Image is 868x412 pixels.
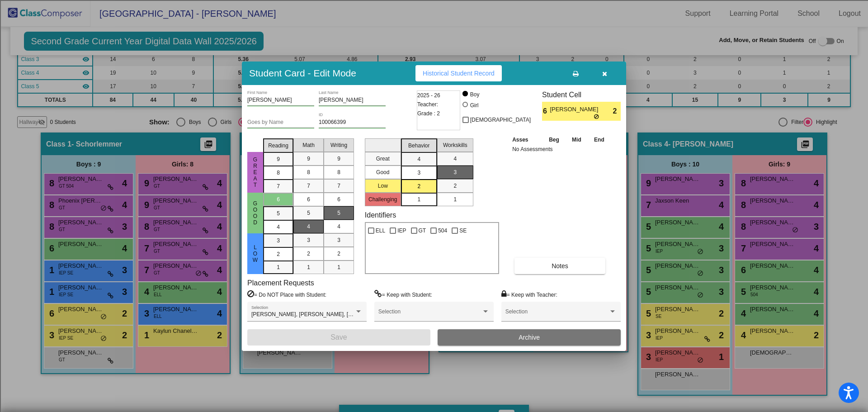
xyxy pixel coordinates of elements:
span: Low [251,244,259,263]
th: Asses [510,135,542,145]
div: SAVE [4,275,864,283]
div: TODO: put dlg title [4,176,864,184]
div: JOURNAL [4,299,864,308]
input: Enter ID [319,119,386,126]
span: Archive [519,334,540,341]
span: 5 [337,209,340,217]
div: Girl [470,101,479,109]
span: Writing [330,141,347,149]
div: Boy [470,90,480,99]
span: 8 [307,168,310,176]
span: 7 [307,182,310,190]
span: Behavior [408,142,429,150]
span: GT [419,225,426,236]
div: Newspaper [4,152,864,160]
span: 504 [438,225,447,236]
div: Sort A > Z [4,21,864,29]
div: This outline has no content. Would you like to delete it? [4,210,864,218]
span: 2025 - 26 [417,91,440,100]
span: 7 [337,182,340,190]
span: 4 [307,223,310,231]
span: 1 [453,195,457,204]
span: 6 [542,106,550,117]
span: 6 [277,195,280,204]
button: Historical Student Record [415,65,502,81]
span: Math [302,141,315,149]
span: Notes [552,262,568,270]
div: Search for Source [4,127,864,135]
span: 2 [277,250,280,258]
span: 4 [453,155,457,163]
span: Reading [268,142,288,150]
span: SE [459,225,467,236]
button: Save [247,329,430,346]
div: Delete [4,86,864,95]
span: IEP [397,225,406,236]
div: Move to ... [4,234,864,242]
span: Historical Student Record [423,70,495,77]
div: Rename [4,70,864,78]
div: Home [4,4,189,12]
div: MORE [4,308,864,316]
span: Teacher: [417,100,438,109]
span: 2 [417,182,420,190]
div: Print [4,111,864,119]
input: Search sources [4,316,84,325]
div: New source [4,267,864,275]
span: 4 [277,223,280,231]
span: 2 [453,182,457,190]
span: 1 [277,263,280,271]
span: ELL [376,225,385,236]
span: Good [251,200,259,226]
h3: Student Cell [542,90,621,99]
div: CANCEL [4,251,864,259]
span: 5 [307,209,310,217]
span: 3 [417,169,420,177]
span: 8 [277,169,280,177]
span: 2 [307,250,310,258]
span: 3 [277,237,280,245]
button: Archive [438,329,621,346]
button: Notes [514,258,605,274]
div: Move To ... [4,78,864,86]
span: 3 [337,236,340,244]
span: 5 [277,209,280,218]
span: Workskills [443,141,467,149]
div: WEBSITE [4,291,864,299]
td: No Assessments [510,145,611,154]
input: goes by name [247,119,314,126]
div: Download [4,103,864,111]
th: Mid [566,135,587,145]
span: 3 [453,168,457,176]
div: BOOK [4,283,864,291]
span: 4 [337,223,340,231]
div: Sort New > Old [4,29,864,38]
span: Save [330,333,347,341]
label: Placement Requests [247,279,314,287]
span: 3 [307,236,310,244]
div: Visual Art [4,168,864,176]
div: ??? [4,202,864,210]
span: 4 [417,155,420,163]
div: Sign out [4,62,864,70]
th: Beg [542,135,566,145]
span: [DEMOGRAPHIC_DATA] [470,114,531,125]
span: 9 [337,155,340,163]
span: 7 [277,182,280,190]
div: Television/Radio [4,160,864,168]
span: 1 [337,263,340,271]
span: 8 [337,168,340,176]
span: 9 [277,155,280,163]
label: = Keep with Student: [374,290,432,299]
div: SAVE AND GO HOME [4,218,864,226]
span: 1 [417,195,420,204]
label: = Do NOT Place with Student: [247,290,326,299]
input: Search outlines [4,12,84,21]
span: [PERSON_NAME], [PERSON_NAME], [PERSON_NAME] [251,311,391,317]
h3: Student Card - Edit Mode [249,67,356,79]
span: 6 [307,195,310,204]
span: Great [251,156,259,188]
span: 2 [337,250,340,258]
div: MOVE [4,259,864,267]
span: 2 [613,106,621,117]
